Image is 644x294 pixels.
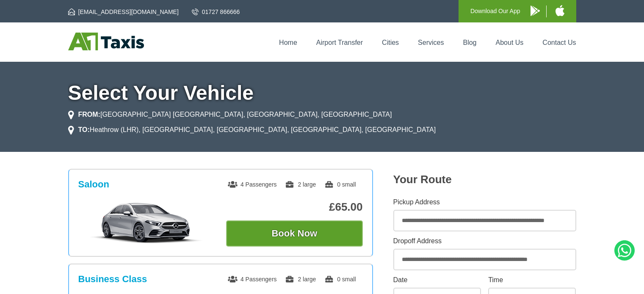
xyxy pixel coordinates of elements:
[78,111,100,118] strong: FROM:
[78,274,147,285] h3: Business Class
[393,199,576,206] label: Pickup Address
[324,276,356,283] span: 0 small
[531,5,540,16] img: A1 Taxis Android App
[78,126,90,133] strong: TO:
[279,39,297,46] a: Home
[68,125,436,135] li: Heathrow (LHR), [GEOGRAPHIC_DATA], [GEOGRAPHIC_DATA], [GEOGRAPHIC_DATA], [GEOGRAPHIC_DATA]
[393,173,576,186] h2: Your Route
[463,39,476,46] a: Blog
[393,277,481,283] label: Date
[226,201,363,214] p: £65.00
[68,83,576,103] h1: Select Your Vehicle
[192,8,240,16] a: 01727 866666
[488,277,576,283] label: Time
[285,181,316,188] span: 2 large
[68,110,392,120] li: [GEOGRAPHIC_DATA] [GEOGRAPHIC_DATA], [GEOGRAPHIC_DATA], [GEOGRAPHIC_DATA]
[226,220,363,247] button: Book Now
[418,39,444,46] a: Services
[382,39,399,46] a: Cities
[556,5,564,16] img: A1 Taxis iPhone App
[324,181,356,188] span: 0 small
[83,202,210,244] img: Saloon
[285,276,316,283] span: 2 large
[542,39,576,46] a: Contact Us
[470,6,520,16] p: Download Our App
[68,8,179,16] a: [EMAIL_ADDRESS][DOMAIN_NAME]
[78,179,109,190] h3: Saloon
[68,33,144,50] img: A1 Taxis St Albans LTD
[393,238,576,245] label: Dropoff Address
[316,39,363,46] a: Airport Transfer
[228,181,277,188] span: 4 Passengers
[228,276,277,283] span: 4 Passengers
[496,39,524,46] a: About Us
